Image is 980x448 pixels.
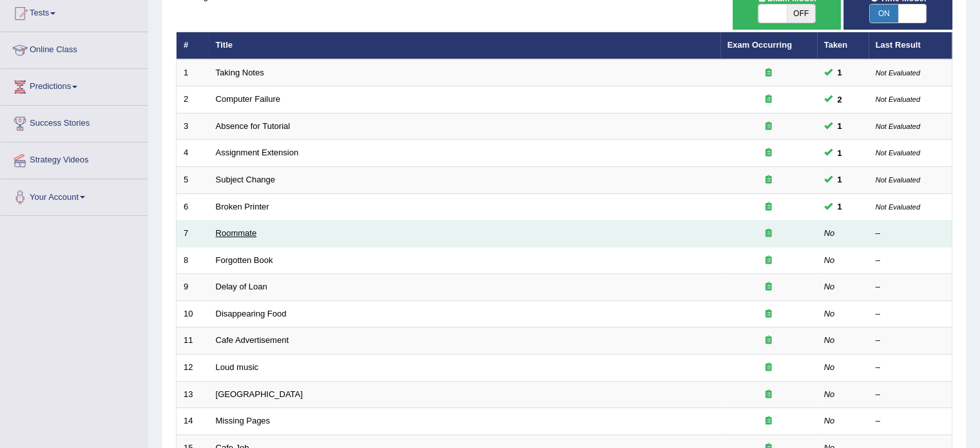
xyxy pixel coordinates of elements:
[1,142,148,175] a: Strategy Videos
[727,308,810,320] div: Exam occurring question
[727,40,792,50] a: Exam Occurring
[216,175,276,184] a: Subject Change
[817,32,869,59] th: Taken
[216,389,303,399] a: [GEOGRAPHIC_DATA]
[832,200,847,213] span: You can still take this question
[177,140,209,167] td: 4
[177,381,209,408] td: 13
[727,174,810,186] div: Exam occurring question
[216,228,257,238] a: Roommate
[876,122,920,130] small: Not Evaluated
[876,308,945,320] div: –
[177,247,209,274] td: 8
[177,274,209,301] td: 9
[727,67,810,79] div: Exam occurring question
[1,106,148,138] a: Success Stories
[727,147,810,159] div: Exam occurring question
[824,282,835,291] em: No
[209,32,720,59] th: Title
[727,121,810,133] div: Exam occurring question
[177,220,209,248] td: 7
[727,415,810,427] div: Exam occurring question
[876,255,945,267] div: –
[876,415,945,427] div: –
[824,416,835,425] em: No
[727,93,810,106] div: Exam occurring question
[727,281,810,293] div: Exam occurring question
[824,389,835,399] em: No
[177,59,209,86] td: 1
[177,113,209,140] td: 3
[216,148,299,157] a: Assignment Extension
[727,335,810,347] div: Exam occurring question
[876,389,945,401] div: –
[727,201,810,213] div: Exam occurring question
[876,176,920,184] small: Not Evaluated
[216,121,291,131] a: Absence for Tutorial
[216,309,287,318] a: Disappearing Food
[727,389,810,401] div: Exam occurring question
[869,32,952,59] th: Last Result
[876,69,920,77] small: Not Evaluated
[876,281,945,293] div: –
[727,255,810,267] div: Exam occurring question
[876,228,945,240] div: –
[876,95,920,103] small: Not Evaluated
[876,149,920,157] small: Not Evaluated
[832,119,847,133] span: You can still take this question
[177,300,209,327] td: 10
[216,94,280,104] a: Computer Failure
[824,362,835,372] em: No
[876,335,945,347] div: –
[177,354,209,381] td: 12
[824,255,835,265] em: No
[787,5,815,23] span: OFF
[832,93,847,106] span: You can still take this question
[727,362,810,374] div: Exam occurring question
[876,362,945,374] div: –
[727,228,810,240] div: Exam occurring question
[177,86,209,113] td: 2
[1,69,148,101] a: Predictions
[177,193,209,220] td: 6
[216,416,271,425] a: Missing Pages
[216,282,267,291] a: Delay of Loan
[824,309,835,318] em: No
[177,408,209,435] td: 14
[216,68,264,77] a: Taking Notes
[177,327,209,355] td: 11
[832,146,847,160] span: You can still take this question
[1,32,148,64] a: Online Class
[216,255,273,265] a: Forgotten Book
[216,202,269,211] a: Broken Printer
[177,167,209,194] td: 5
[824,335,835,345] em: No
[216,362,258,372] a: Loud music
[832,66,847,79] span: You can still take this question
[832,173,847,186] span: You can still take this question
[177,32,209,59] th: #
[1,179,148,211] a: Your Account
[870,5,898,23] span: ON
[216,335,289,345] a: Cafe Advertisement
[824,228,835,238] em: No
[876,203,920,211] small: Not Evaluated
